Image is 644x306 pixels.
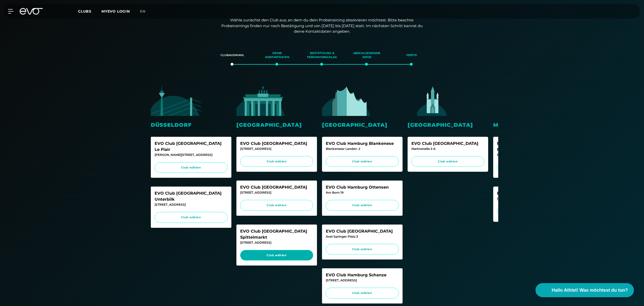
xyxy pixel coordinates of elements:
[411,147,484,151] div: Marktstraße 2-6
[326,141,399,147] div: EVO Club Hamburg Blankenese
[245,159,308,164] span: Club wählen
[331,291,394,295] span: Club wählen
[497,141,570,153] div: EVO Club [GEOGRAPHIC_DATA] Maxvorstadt
[497,196,570,201] div: [STREET_ADDRESS]
[245,253,308,257] span: Club wählen
[416,159,480,164] span: Club wählen
[240,228,313,240] div: EVO Club [GEOGRAPHIC_DATA] Spittelmarkt
[326,288,399,298] a: Club wählen
[351,49,383,62] div: Abschließende Infos
[326,228,399,234] div: EVO Club [GEOGRAPHIC_DATA]
[159,215,223,220] span: Club wählen
[155,153,228,157] div: [PERSON_NAME][STREET_ADDRESS]
[159,165,223,170] span: Club wählen
[326,234,399,239] div: Axel-Springer-Platz 3
[236,84,287,116] img: evofitness
[408,84,458,116] img: evofitness
[326,278,399,283] div: [STREET_ADDRESS]
[331,159,394,164] span: Club wählen
[155,162,228,173] a: Club wählen
[240,240,313,245] div: [STREET_ADDRESS]
[78,9,101,14] a: Clubs
[155,141,228,153] div: EVO Club [GEOGRAPHIC_DATA] Le Flair
[322,121,403,129] div: [GEOGRAPHIC_DATA]
[331,247,394,251] span: Club wählen
[552,287,628,294] span: Hallo Athlet! Was möchtest du tun?
[326,272,399,278] div: EVO Club Hamburg Schanze
[411,156,484,167] a: Club wählen
[306,49,338,62] div: Bestätigung & Terminvorschlag
[411,141,484,147] div: EVO Club [GEOGRAPHIC_DATA]
[140,9,146,14] span: en
[326,147,399,151] div: Blankeneser Landstr. 2
[326,244,399,255] a: Club wählen
[151,121,231,129] div: Düsseldorf
[408,121,488,129] div: [GEOGRAPHIC_DATA]
[240,250,313,261] a: Club wählen
[240,156,313,167] a: Club wählen
[326,190,399,195] div: Am Born 19
[245,203,308,207] span: Club wählen
[331,203,394,207] span: Club wählen
[221,17,423,34] p: Wähle zunächst den Club aus, an dem du dein Probetraining absolvieren möchtest. Bitte beachte: Pr...
[326,200,399,211] a: Club wählen
[240,190,313,195] div: [STREET_ADDRESS]
[240,184,313,190] div: EVO Club [GEOGRAPHIC_DATA]
[497,153,570,157] div: Briennerstr. 55
[151,84,201,116] img: evofitness
[101,9,130,14] a: MYEVO LOGIN
[240,200,313,211] a: Club wählen
[236,121,317,129] div: [GEOGRAPHIC_DATA]
[322,84,372,116] img: evofitness
[240,147,313,151] div: [STREET_ADDRESS]
[326,156,399,167] a: Club wählen
[493,84,544,116] img: evofitness
[535,283,634,297] button: Hallo Athlet! Was möchtest du tun?
[155,212,228,223] a: Club wählen
[78,9,91,14] span: Clubs
[155,202,228,207] div: [STREET_ADDRESS]
[140,9,152,14] a: en
[216,49,248,62] div: Clubauswahl
[396,49,428,62] div: Fertig
[240,141,313,147] div: EVO Club [GEOGRAPHIC_DATA]
[326,184,399,190] div: EVO Club Hamburg Ottensen
[261,49,293,62] div: Deine Kontaktdaten
[493,121,574,129] div: München
[155,190,228,202] div: EVO Club [GEOGRAPHIC_DATA] Unterbilk
[497,190,570,196] div: EVO Club München Glockenbach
